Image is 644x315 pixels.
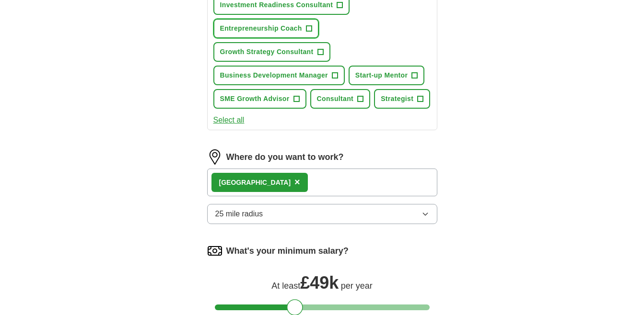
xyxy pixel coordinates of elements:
[220,94,290,104] span: SME Growth Advisor
[213,42,330,62] button: Growth Strategy Consultant
[213,19,319,38] button: Entrepreneurship Coach
[226,151,344,164] label: Where do you want to work?
[207,204,437,224] button: 25 mile radius
[374,89,430,109] button: Strategist
[294,175,300,190] button: ×
[219,178,291,188] div: [GEOGRAPHIC_DATA]
[213,66,345,85] button: Business Development Manager
[381,94,413,104] span: Strategist
[300,273,339,292] span: £ 49k
[294,177,300,187] span: ×
[220,23,302,34] span: Entrepreneurship Coach
[271,281,300,291] span: At least
[213,89,306,109] button: SME Growth Advisor
[226,245,349,258] label: What's your minimum salary?
[220,70,328,80] span: Business Development Manager
[215,208,263,220] span: 25 mile radius
[207,149,222,165] img: location.png
[207,243,222,259] img: salary.png
[310,89,371,109] button: Consultant
[220,47,314,57] span: Growth Strategy Consultant
[349,66,424,85] button: Start-up Mentor
[317,94,354,104] span: Consultant
[213,114,245,126] button: Select all
[341,281,373,291] span: per year
[355,70,408,80] span: Start-up Mentor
